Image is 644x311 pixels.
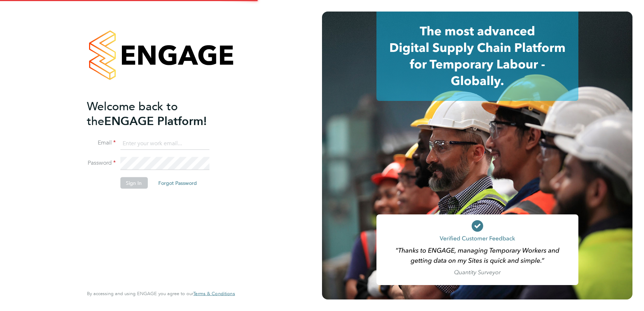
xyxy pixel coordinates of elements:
[153,177,203,189] button: Forgot Password
[193,290,235,297] span: Terms & Conditions
[87,99,228,128] h2: ENGAGE Platform!
[87,290,235,297] span: By accessing and using ENGAGE you agree to our
[120,177,147,189] button: Sign In
[87,159,116,167] label: Password
[87,139,116,147] label: Email
[193,291,235,297] a: Terms & Conditions
[87,99,178,128] span: Welcome back to the
[120,137,209,150] input: Enter your work email...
